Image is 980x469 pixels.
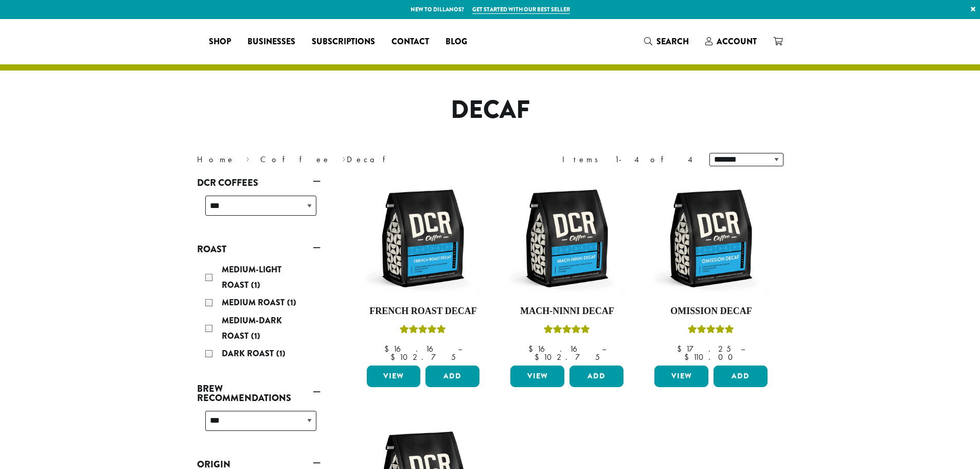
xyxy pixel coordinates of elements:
div: DCR Coffees [197,192,320,228]
span: (1) [251,279,260,291]
span: (1) [251,330,260,342]
bdi: 102.75 [390,352,456,362]
a: View [510,366,564,387]
a: Brew Recommendations [197,380,320,407]
div: Roast [197,258,320,367]
span: › [246,150,250,166]
a: Coffee [260,154,331,165]
div: Brew Recommendations [197,407,320,443]
bdi: 16.16 [384,343,448,354]
span: $ [677,343,686,354]
a: Search [636,33,697,50]
span: › [342,150,346,166]
a: Shop [201,33,239,50]
span: Account [717,36,757,47]
a: Get started with our best seller [472,5,570,14]
span: – [458,343,462,354]
span: – [602,343,606,354]
span: Medium-Dark Roast [222,315,282,342]
a: French Roast DecafRated 5.00 out of 5 [364,179,483,361]
span: Search [656,36,689,47]
span: $ [528,343,537,354]
div: Rated 4.33 out of 5 [688,323,734,339]
h4: French Roast Decaf [364,306,483,317]
a: View [367,366,421,387]
span: (1) [287,297,296,308]
span: $ [534,352,543,362]
a: Roast [197,240,320,258]
span: Dark Roast [222,348,276,359]
img: DCR-12oz-French-Roast-Decaf-Stock-scaled.png [364,179,482,298]
bdi: 16.16 [528,343,592,354]
span: $ [684,352,693,362]
a: Mach-Ninni DecafRated 5.00 out of 5 [508,179,626,361]
span: Medium-Light Roast [222,264,281,291]
h1: Decaf [189,95,791,125]
img: DCR-12oz-Mach-Ninni-Decaf-Stock-scaled.png [508,179,626,298]
button: Add [569,366,623,387]
a: View [654,366,708,387]
nav: Breadcrumb [197,153,475,166]
span: $ [384,343,393,354]
span: Shop [209,36,231,48]
bdi: 110.00 [684,352,738,362]
div: Rated 5.00 out of 5 [400,323,446,339]
button: Add [425,366,479,387]
button: Add [714,366,768,387]
div: Items 1-4 of 4 [562,153,694,166]
img: DCR-12oz-Omission-Decaf-scaled.png [652,179,770,298]
span: – [741,343,745,354]
div: Rated 5.00 out of 5 [544,323,590,339]
a: Home [197,154,235,165]
a: DCR Coffees [197,174,320,192]
h4: Mach-Ninni Decaf [508,306,626,317]
span: Medium Roast [222,297,287,308]
span: (1) [276,348,286,359]
a: Omission DecafRated 4.33 out of 5 [652,179,770,361]
bdi: 17.25 [677,343,731,354]
span: $ [390,352,399,362]
span: Businesses [247,36,295,48]
span: Blog [446,36,467,48]
bdi: 102.75 [534,352,600,362]
span: Contact [391,36,429,48]
h4: Omission Decaf [652,306,770,317]
span: Subscriptions [312,36,375,48]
